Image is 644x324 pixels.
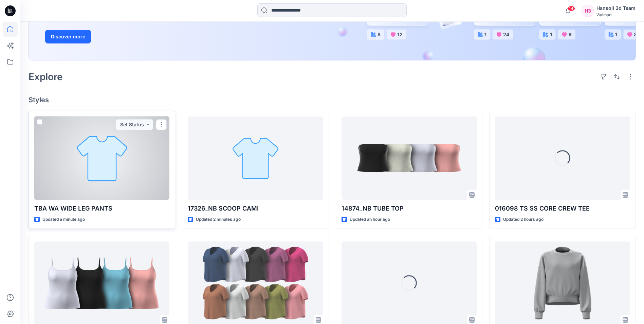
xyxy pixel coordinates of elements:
p: Updated 2 hours ago [503,216,544,223]
div: Hansoll 3d Team [596,4,636,12]
p: 016098 TS SS CORE CREW TEE [495,204,630,213]
a: 14874_NB TUBE TOP [342,116,477,200]
p: Updated 2 minutes ago [196,216,241,223]
p: 14874_NB TUBE TOP [342,204,477,213]
div: Walmart [596,12,636,17]
a: 17326_NB SCOOP CAMI [188,116,323,200]
p: 17326_NB SCOOP CAMI [188,204,323,213]
div: H3 [582,5,594,17]
h4: Styles [29,96,636,104]
a: TBA WA WIDE LEG PANTS [34,116,169,200]
span: 14 [568,6,575,11]
h2: Explore [29,71,63,82]
p: Updated a minute ago [42,216,85,223]
button: Discover more [45,30,91,43]
p: Updated an hour ago [350,216,390,223]
a: Discover more [45,30,198,43]
p: TBA WA WIDE LEG PANTS [34,204,169,213]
